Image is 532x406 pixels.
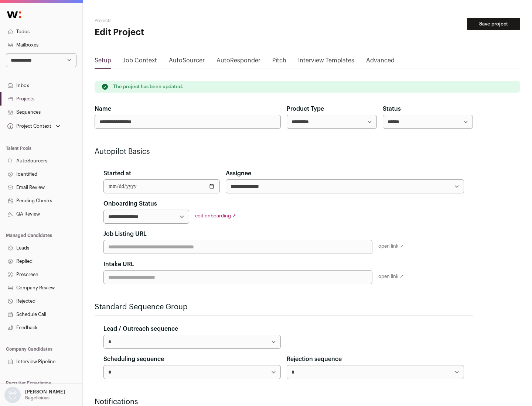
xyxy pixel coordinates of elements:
label: Lead / Outreach sequence [103,324,178,333]
label: Name [95,104,111,113]
label: Product Type [287,104,324,113]
label: Scheduling sequence [103,355,164,364]
h1: Edit Project [95,27,236,38]
a: Advanced [366,56,395,68]
button: Open dropdown [3,387,66,403]
a: Job Context [123,56,157,68]
button: Open dropdown [6,121,62,131]
a: Pitch [272,56,286,68]
button: Save project [467,18,520,30]
p: Bagelicious [25,395,50,401]
h2: Autopilot Basics [95,147,473,157]
label: Job Listing URL [103,230,147,238]
a: AutoResponder [216,56,260,68]
label: Started at [103,169,131,178]
a: edit onboarding ↗ [195,213,236,218]
h2: Standard Sequence Group [95,302,473,312]
a: AutoSourcer [169,56,205,68]
img: Wellfound [3,7,25,22]
a: Setup [95,56,111,68]
img: nopic.png [4,387,21,403]
label: Status [383,104,401,113]
a: Interview Templates [298,56,354,68]
label: Rejection sequence [287,355,342,364]
p: The project has been updated. [113,84,183,90]
p: [PERSON_NAME] [25,389,65,395]
label: Onboarding Status [103,199,157,208]
label: Intake URL [103,260,134,269]
h2: Projects [95,18,236,24]
div: Project Context [6,123,51,129]
label: Assignee [226,169,251,178]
